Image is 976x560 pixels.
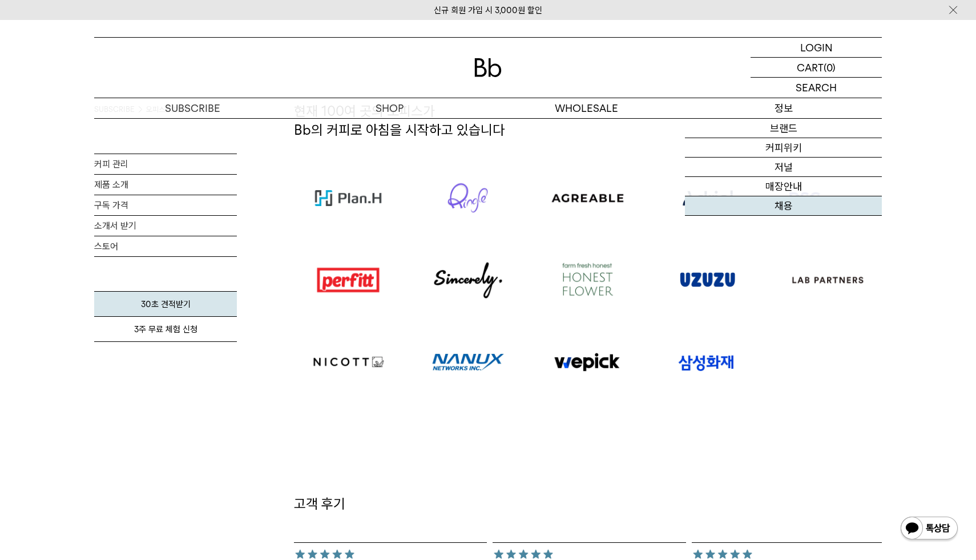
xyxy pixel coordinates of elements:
[94,175,237,195] a: 제품 소개
[751,38,882,58] a: LOGIN
[294,102,882,157] h2: 현재 100여 곳의 오피스가 Bb의 커피로 아침을 시작하고 있습니다
[685,196,882,216] a: 채용
[94,236,237,256] a: 스토어
[94,216,237,236] a: 소개서 받기
[291,98,488,118] a: SHOP
[668,177,748,219] img: 로고
[428,177,508,219] img: 로고
[685,158,882,177] a: 저널
[548,177,628,219] img: 로고
[548,341,628,383] img: 로고
[685,177,882,196] a: 매장안내
[94,317,237,342] a: 3주 무료 체험 신청
[800,38,833,57] p: LOGIN
[668,259,748,301] img: 로고
[668,341,748,383] img: 로고
[685,138,882,158] a: 커피위키
[474,58,502,77] img: 로고
[94,98,291,118] a: SUBSCRIBE
[796,78,837,98] p: SEARCH
[428,260,508,301] img: 로고
[797,58,824,77] p: CART
[548,260,628,301] img: 로고
[788,259,868,301] img: 로고
[428,341,508,383] img: 로고
[900,515,959,543] img: 카카오톡 채널 1:1 채팅 버튼
[308,259,388,300] img: 로고
[751,58,882,78] a: CART (0)
[94,291,237,317] a: 30초 견적받기
[308,177,388,219] img: 로고
[824,58,836,77] p: (0)
[434,5,542,15] a: 신규 회원 가입 시 3,000원 할인
[685,98,882,118] p: 정보
[308,341,388,383] img: 로고
[94,195,237,215] a: 구독 가격
[294,494,882,542] h2: 고객 후기
[488,98,685,118] p: WHOLESALE
[94,154,237,174] a: 커피 관리
[685,119,882,138] a: 브랜드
